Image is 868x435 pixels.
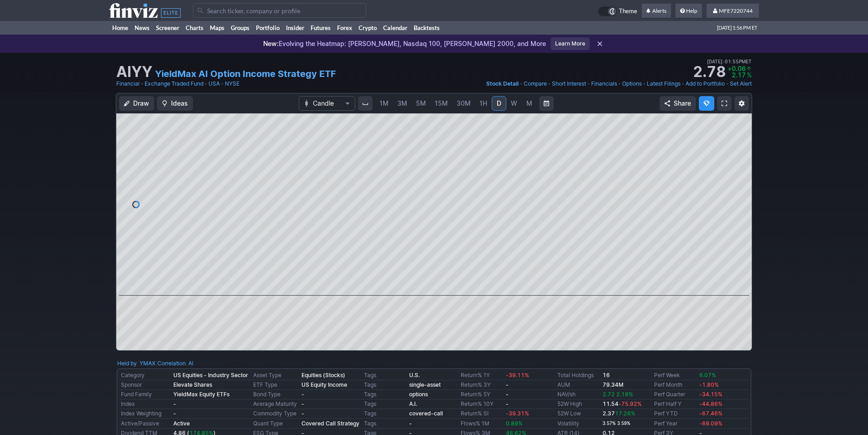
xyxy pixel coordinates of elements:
[681,79,685,88] span: •
[717,21,757,35] span: [DATE] 1:56 PM ET
[204,79,208,88] span: •
[157,96,193,111] button: Ideas
[652,419,697,429] td: Perf Year
[459,390,504,399] td: Return% 5Y
[728,65,746,72] span: +0.06
[173,420,190,427] b: Active
[492,96,506,111] a: D
[155,67,336,80] a: YieldMax AI Option Income Strategy ETF
[251,399,300,409] td: Average Maturity
[283,21,307,35] a: Insider
[435,99,448,107] span: 15M
[652,409,697,419] td: Perf YTD
[119,371,172,380] td: Category
[526,99,532,107] span: M
[556,399,601,409] td: 52W High
[409,391,428,398] a: options
[732,71,746,79] span: 2.17
[734,96,749,111] button: Chart Settings
[173,410,176,417] b: -
[556,380,601,390] td: AUM
[301,381,347,388] b: US Equity Income
[699,391,722,398] span: -34.15%
[409,381,441,388] a: single-asset
[117,359,156,368] div: :
[652,371,697,380] td: Perf Week
[251,380,300,390] td: ETF Type
[228,21,253,35] a: Groups
[109,21,131,35] a: Home
[699,96,714,111] button: Explore new features
[556,390,601,399] td: NAV/sh
[119,380,172,390] td: Sponsor
[188,359,193,368] a: AI
[676,4,702,18] a: Help
[193,3,366,18] input: Search
[157,360,186,367] a: Correlation
[652,390,697,399] td: Perf Quarter
[747,71,752,79] span: %
[693,65,726,79] strong: 2.78
[173,391,229,398] b: YieldMax Equity ETFs
[171,99,188,108] span: Ideas
[412,96,430,111] a: 5M
[475,96,491,111] a: 1H
[307,21,334,35] a: Futures
[251,419,300,429] td: Quant Type
[119,409,172,419] td: Index Weighting
[251,409,300,419] td: Commodity Type
[362,390,407,399] td: Tags
[411,21,443,35] a: Backtests
[603,421,630,426] small: 3.57% 3.59%
[119,399,172,409] td: Index
[552,79,586,88] a: Short Interest
[416,99,426,107] span: 5M
[699,381,719,388] span: -1.80%
[301,400,304,407] b: -
[263,39,546,48] p: Evolving the Heatmap: [PERSON_NAME], Nasdaq 100, [PERSON_NAME] 2000, and More
[459,409,504,419] td: Return% SI
[380,21,411,35] a: Calendar
[619,400,642,407] span: -75.92%
[506,391,509,398] b: -
[117,360,137,367] a: Held by
[409,410,443,417] a: covered-call
[207,21,228,35] a: Maps
[520,79,523,88] span: •
[173,400,176,407] b: -
[591,79,617,88] a: Financials
[452,96,475,111] a: 30M
[221,79,224,88] span: •
[486,79,519,88] a: Stock Detail
[707,57,752,66] span: [DATE] 01:55PM ET
[301,372,345,379] b: Equities (Stocks)
[459,399,504,409] td: Return% 10Y
[119,419,172,429] td: Active/Passive
[119,96,154,111] button: Draw
[615,410,635,417] span: 17.26%
[539,96,554,111] button: Range
[616,391,633,398] span: 2.18%
[717,96,732,111] a: Fullscreen
[506,400,509,407] b: -
[603,372,610,379] b: 16
[313,99,341,108] span: Candle
[459,419,504,429] td: Flows% 1M
[397,99,407,107] span: 3M
[699,400,722,407] span: -44.86%
[686,79,725,88] a: Add to Portfolio
[156,359,193,368] div: | :
[116,65,152,79] h1: AIYY
[119,390,172,399] td: Fund Family
[511,99,517,107] span: W
[603,381,624,388] b: 79.34M
[479,99,487,107] span: 1H
[603,391,615,398] span: 2.72
[647,79,681,88] a: Latest Filings
[507,96,521,111] a: W
[598,6,637,16] a: Theme
[556,409,601,419] td: 52W Low
[730,79,752,88] a: Set Alert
